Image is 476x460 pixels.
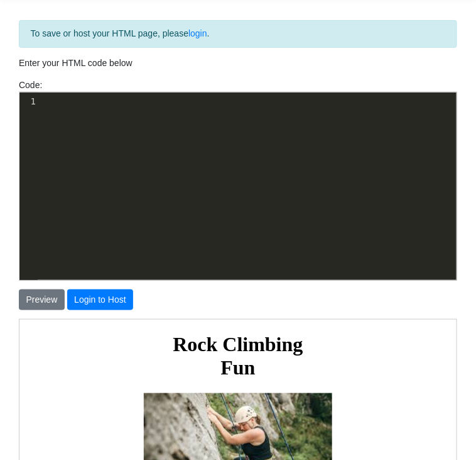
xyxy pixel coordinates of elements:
[188,28,207,38] a: login
[9,79,467,281] div: Code:
[19,289,65,311] button: Preview
[124,74,313,179] img: e152991567956b664ad83b130ef534f9
[19,57,457,70] p: Enter your HTML code below
[5,13,432,60] h1: Rock Climbing Fun
[67,289,134,311] button: Login to Host
[19,20,457,48] div: To save or host your HTML page, please .
[19,95,38,108] div: 1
